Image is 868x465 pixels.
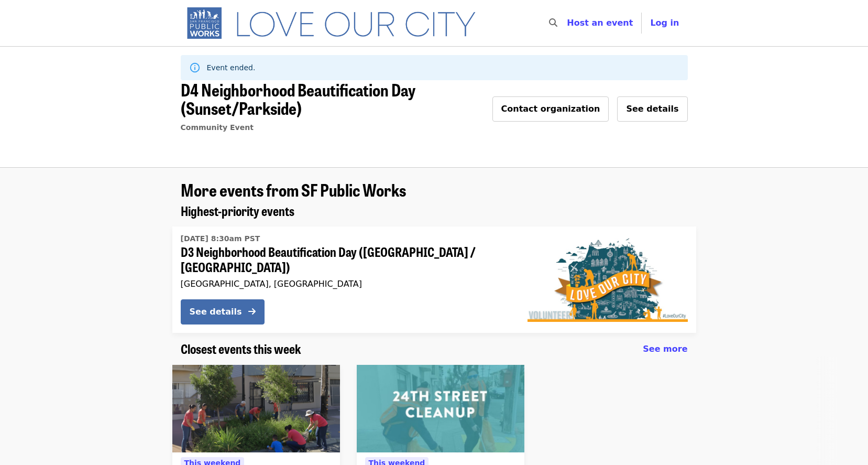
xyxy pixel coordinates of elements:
i: search icon [549,18,557,28]
span: D3 Neighborhood Beautification Day ([GEOGRAPHIC_DATA] / [GEOGRAPHIC_DATA]) [181,244,511,275]
img: 24th Street Cleanup organized by SF Public Works [357,365,524,453]
button: See details [617,96,687,122]
img: D3 Neighborhood Beautification Day (North Beach / Russian Hill) organized by SF Public Works [528,238,688,322]
button: Contact organization [492,96,609,122]
img: SF Public Works - Home [181,6,491,40]
span: Log in [650,18,679,28]
span: More events from SF Public Works [181,177,406,202]
a: Closest events this week [181,341,301,356]
button: See details [181,299,265,325]
img: Gardening Day at Leland Ave Rain Gardens organized by SF Public Works [172,365,340,453]
a: See more [643,343,687,355]
i: arrow-right icon [248,307,256,317]
span: Highest-priority events [181,201,294,220]
div: [GEOGRAPHIC_DATA], [GEOGRAPHIC_DATA] [181,279,511,289]
input: Search [564,10,572,36]
span: Contact organization [501,104,600,114]
div: Closest events this week [172,341,696,356]
span: Event ended. [207,63,256,72]
a: See details for "D3 Neighborhood Beautification Day (North Beach / Russian Hill)" [172,226,696,333]
button: Log in [642,13,687,34]
span: D4 Neighborhood Beautification Day (Sunset/Parkside) [181,77,415,120]
time: [DATE] 8:30am PST [181,233,260,244]
div: See details [190,306,242,318]
a: Community Event [181,123,254,132]
span: See more [643,344,687,354]
a: Host an event [567,18,633,28]
span: Closest events this week [181,339,301,358]
span: See details [626,104,678,114]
